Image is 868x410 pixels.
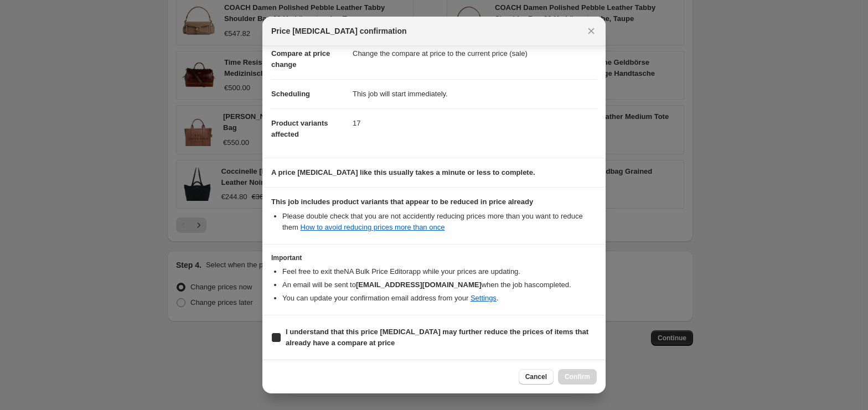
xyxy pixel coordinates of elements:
li: Please double check that you are not accidently reducing prices more than you want to reduce them [282,211,597,233]
h3: Important [271,253,597,262]
dd: 17 [353,108,597,138]
b: I understand that this price [MEDICAL_DATA] may further reduce the prices of items that already h... [286,328,588,347]
a: Settings [471,294,497,302]
b: This job includes product variants that appear to be reduced in price already [271,198,533,206]
span: Compare at price change [271,49,330,69]
button: Cancel [519,369,554,385]
span: Product variants affected [271,119,328,138]
span: Price [MEDICAL_DATA] confirmation [271,25,407,37]
b: [EMAIL_ADDRESS][DOMAIN_NAME] [356,281,482,289]
dd: Change the compare at price to the current price (sale) [353,39,597,68]
li: An email will be sent to when the job has completed . [282,279,597,290]
button: Close [583,23,599,39]
dd: This job will start immediately. [353,79,597,108]
b: A price [MEDICAL_DATA] like this usually takes a minute or less to complete. [271,168,535,177]
span: Scheduling [271,90,310,98]
a: How to avoid reducing prices more than once [301,223,445,231]
span: Cancel [525,372,547,381]
li: You can update your confirmation email address from your . [282,293,597,304]
li: Feel free to exit the NA Bulk Price Editor app while your prices are updating. [282,266,597,277]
